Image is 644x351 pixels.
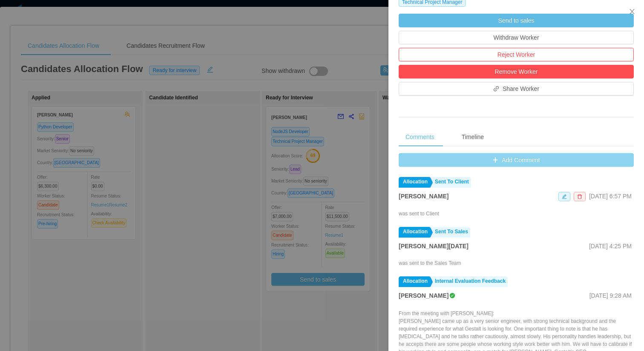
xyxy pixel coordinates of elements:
[399,48,634,61] button: Reject Worker
[399,65,634,78] button: Remove Worker
[399,14,634,27] button: Send to sales
[399,31,634,44] button: Withdraw Worker
[399,259,461,267] div: was sent to the Sales Team
[399,243,469,249] strong: [PERSON_NAME][DATE]
[399,177,430,188] a: Allocation
[399,210,439,218] div: was sent to Client
[589,292,632,299] span: [DATE] 9:28 AM
[589,193,632,200] span: [DATE] 6:57 PM
[577,194,582,199] i: icon: delete
[399,153,634,167] button: icon: plusAdd Comment
[629,8,635,15] i: icon: close
[562,194,567,199] i: icon: edit
[431,177,471,188] a: Sent To Client
[589,243,632,249] span: [DATE] 4:25 PM
[399,276,430,287] a: Allocation
[399,292,448,299] strong: [PERSON_NAME]
[431,276,508,287] a: Internal Evaluation Feedback
[399,227,430,238] a: Allocation
[455,128,491,147] div: Timeline
[399,82,634,96] button: icon: linkShare Worker
[399,128,441,147] div: Comments
[399,193,448,200] strong: [PERSON_NAME]
[431,227,470,238] a: Sent To Sales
